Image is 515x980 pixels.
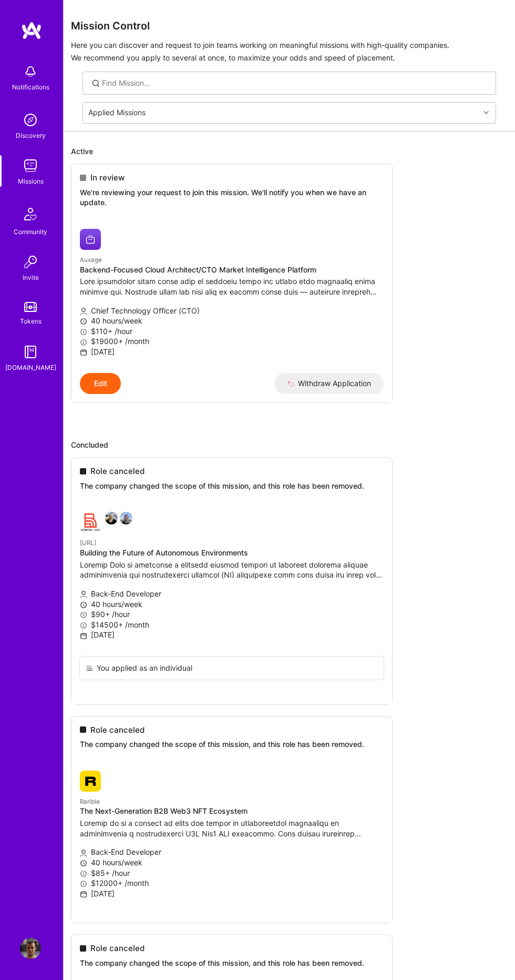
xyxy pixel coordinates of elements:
[80,316,384,326] p: 40 hours/week
[90,78,101,89] i: icon SearchGrey
[20,109,41,130] img: discovery
[80,318,87,325] i: icon Clock
[71,39,508,64] p: Here you can discover and request to join teams working on meaningful missions with high-quality ...
[80,336,384,347] p: $19000+ /month
[483,110,489,115] i: icon Chevron
[71,146,508,157] p: Active
[80,276,384,297] p: Lore ipsumdolor sitam conse adip el seddoeiu tempo inc utlabo etdo magnaaliq enima minimve qui. N...
[20,61,41,82] img: bell
[102,78,488,88] input: Find Mission...
[88,108,146,118] div: Applied Missions
[17,938,44,959] a: User Avatar
[5,362,56,373] div: [DOMAIN_NAME]
[80,306,384,316] p: Chief Technology Officer (CTO)
[20,251,41,272] img: Invite
[80,347,384,357] p: [DATE]
[20,316,42,327] div: Tokens
[80,256,102,264] small: Auxage
[80,229,101,250] img: Auxage company logo
[18,201,43,227] img: Community
[274,373,384,394] button: Withdraw Application
[20,938,41,959] img: User Avatar
[71,440,508,450] p: Concluded
[23,272,39,283] div: Invite
[80,187,384,208] p: We're reviewing your request to join this mission. We'll notify you when we have an update.
[80,266,384,275] h4: Backend-Focused Cloud Architect/CTO Market Intelligence Platform
[80,328,87,336] i: icon MoneyGray
[18,176,44,187] div: Missions
[14,227,47,237] div: Community
[71,20,508,33] h3: Mission Control
[90,173,125,183] span: In review
[80,349,87,356] i: icon Calendar
[80,339,87,346] i: icon MoneyGray
[71,220,392,373] a: Auxage company logoAuxageBackend-Focused Cloud Architect/CTO Market Intelligence PlatformLore ips...
[12,82,49,93] div: Notifications
[80,326,384,337] p: $110+ /hour
[80,308,87,315] i: icon Applicant
[21,21,42,40] img: logo
[80,373,121,394] button: Edit
[24,302,37,312] img: tokens
[20,341,41,362] img: guide book
[20,155,41,176] img: teamwork
[16,130,46,141] div: Discovery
